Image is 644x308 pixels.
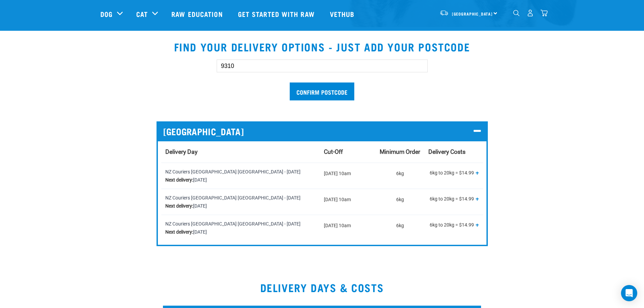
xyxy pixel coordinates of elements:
th: Delivery Costs [424,141,483,163]
p: [GEOGRAPHIC_DATA] [163,126,481,137]
td: 6kg [376,215,424,241]
th: Minimum Order [376,141,424,163]
a: Dog [100,9,113,19]
td: 6kg [376,163,424,189]
a: Get started with Raw [231,0,323,27]
span: + [476,169,479,176]
a: Raw Education [165,0,231,27]
img: van-moving.png [439,10,449,16]
span: [GEOGRAPHIC_DATA] [163,126,244,137]
input: Confirm postcode [290,82,354,100]
th: Delivery Day [161,141,320,163]
div: NZ Couriers [GEOGRAPHIC_DATA] [GEOGRAPHIC_DATA] - [DATE] [DATE] [165,194,316,210]
a: Vethub [323,0,363,27]
div: NZ Couriers [GEOGRAPHIC_DATA] [GEOGRAPHIC_DATA] - [DATE] [DATE] [165,168,316,184]
input: Enter your postcode here... [217,60,428,72]
div: NZ Couriers [GEOGRAPHIC_DATA] [GEOGRAPHIC_DATA] - [DATE] [DATE] [165,220,316,236]
button: Show all tiers [476,222,479,228]
td: [DATE] 10am [320,215,376,241]
strong: Next delivery: [165,177,193,183]
td: [DATE] 10am [320,189,376,215]
button: Show all tiers [476,196,479,202]
img: home-icon@2x.png [541,9,548,17]
img: home-icon-1@2x.png [513,10,520,16]
td: [DATE] 10am [320,163,376,189]
td: 6kg [376,189,424,215]
p: 6kg to 20kg = $14.99 20kg to 40kg = $29.99 Over 40kg = $44.99 [428,168,479,180]
th: Cut-Off [320,141,376,163]
span: + [476,195,479,202]
p: 6kg to 20kg = $14.99 20kg to 40kg = $29.99 Over 40kg = $44.99 [428,194,479,206]
h2: Find your delivery options - just add your postcode [8,41,636,53]
strong: Next delivery: [165,229,193,235]
a: Cat [136,9,148,19]
span: [GEOGRAPHIC_DATA] [452,13,493,15]
strong: Next delivery: [165,203,193,209]
button: Show all tiers [476,170,479,175]
div: Open Intercom Messenger [621,285,637,301]
p: 6kg to 20kg = $14.99 20kg to 40kg = $29.99 Over 40kg = $44.99 [428,220,479,232]
img: user.png [527,9,534,17]
span: + [476,221,479,228]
